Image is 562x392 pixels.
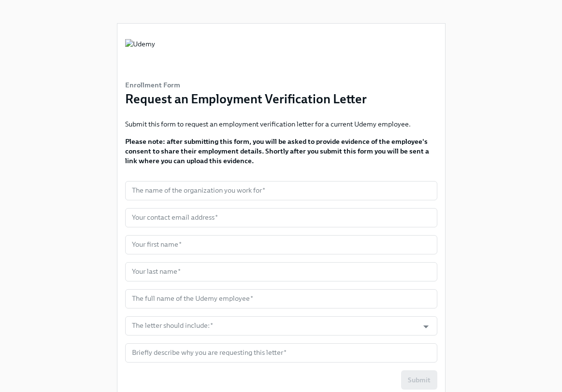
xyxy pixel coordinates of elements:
[125,119,437,129] p: Submit this form to request an employment verification letter for a current Udemy employee.
[125,39,155,68] img: Udemy
[418,319,433,334] button: Open
[125,90,367,108] h3: Request an Employment Verification Letter
[125,80,367,90] h6: Enrollment Form
[125,137,429,165] strong: Please note: after submitting this form, you will be asked to provide evidence of the employee's ...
